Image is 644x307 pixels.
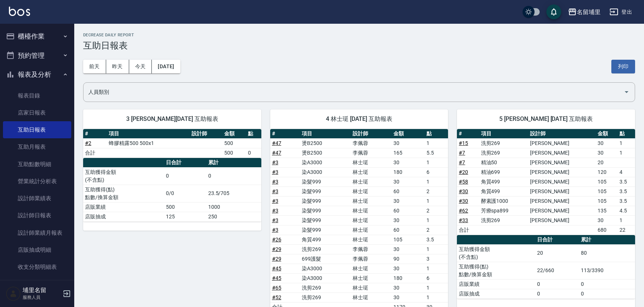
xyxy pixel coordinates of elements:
[425,206,448,215] td: 2
[618,196,635,206] td: 3.5
[425,167,448,177] td: 6
[607,5,635,19] button: 登出
[459,217,468,223] a: #33
[300,158,351,167] td: 染A3000
[425,186,448,196] td: 2
[83,185,164,202] td: 互助獲得(點) 點數/換算金額
[528,177,596,186] td: [PERSON_NAME]
[272,237,281,242] a: #26
[459,188,468,194] a: #30
[300,293,351,302] td: 洗剪269
[351,273,392,283] td: 林士珽
[83,60,106,73] button: 前天
[222,129,246,139] th: 金額
[351,158,392,167] td: 林士珽
[621,86,632,98] button: Open
[392,167,425,177] td: 180
[457,262,535,279] td: 互助獲得(點) 點數/換算金額
[83,212,164,221] td: 店販抽成
[300,273,351,283] td: 染A3000
[392,215,425,225] td: 30
[528,129,596,139] th: 設計師
[425,177,448,186] td: 1
[479,148,528,158] td: 洗剪269
[272,140,281,146] a: #47
[272,246,281,252] a: #29
[86,86,621,99] input: 人員名稱
[425,148,448,158] td: 5.5
[479,167,528,177] td: 精油699
[392,293,425,302] td: 30
[164,158,206,168] th: 日合計
[457,279,535,289] td: 店販業績
[457,225,479,235] td: 合計
[351,138,392,148] td: 李佩蓉
[164,202,206,212] td: 500
[300,148,351,158] td: 燙B2500
[579,262,635,279] td: 113/3390
[459,179,468,185] a: #58
[85,140,91,146] a: #2
[106,60,129,73] button: 昨天
[83,158,261,222] table: a dense table
[83,148,107,158] td: 合計
[425,225,448,235] td: 2
[83,167,164,185] td: 互助獲得金額 (不含點)
[618,206,635,215] td: 4.5
[425,293,448,302] td: 1
[425,273,448,283] td: 6
[3,207,71,224] a: 設計師日報表
[546,4,561,19] button: save
[392,138,425,148] td: 30
[83,129,107,139] th: #
[425,138,448,148] td: 1
[425,196,448,206] td: 1
[3,104,71,121] a: 店家日報表
[3,27,71,46] button: 櫃檯作業
[392,273,425,283] td: 180
[164,185,206,202] td: 0/0
[596,148,618,158] td: 30
[479,177,528,186] td: 角質499
[272,217,278,223] a: #3
[392,177,425,186] td: 30
[206,212,261,221] td: 250
[3,258,71,275] a: 收支分類明細表
[459,140,468,146] a: #15
[351,283,392,293] td: 林士珽
[272,208,278,214] a: #3
[479,158,528,167] td: 精油50
[479,196,528,206] td: 酵素護1000
[270,129,300,139] th: #
[618,129,635,139] th: 點
[300,235,351,244] td: 角質499
[528,196,596,206] td: [PERSON_NAME]
[457,129,635,235] table: a dense table
[300,177,351,186] td: 染髮999
[392,283,425,293] td: 30
[535,244,579,262] td: 20
[300,186,351,196] td: 染髮999
[272,150,281,156] a: #47
[351,264,392,273] td: 林士珽
[23,287,61,294] h5: 埔里名留
[206,202,261,212] td: 1000
[596,177,618,186] td: 105
[392,148,425,158] td: 165
[300,167,351,177] td: 染A3000
[3,278,71,298] button: 客戶管理
[535,262,579,279] td: 22/660
[272,265,281,271] a: #45
[206,185,261,202] td: 23.5/705
[596,196,618,206] td: 105
[479,129,528,139] th: 項目
[272,188,278,194] a: #3
[3,190,71,207] a: 設計師業績表
[351,177,392,186] td: 林士珽
[272,275,281,281] a: #45
[272,256,281,262] a: #29
[565,4,604,20] button: 名留埔里
[3,224,71,241] a: 設計師業績月報表
[479,215,528,225] td: 洗剪269
[459,159,465,165] a: #7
